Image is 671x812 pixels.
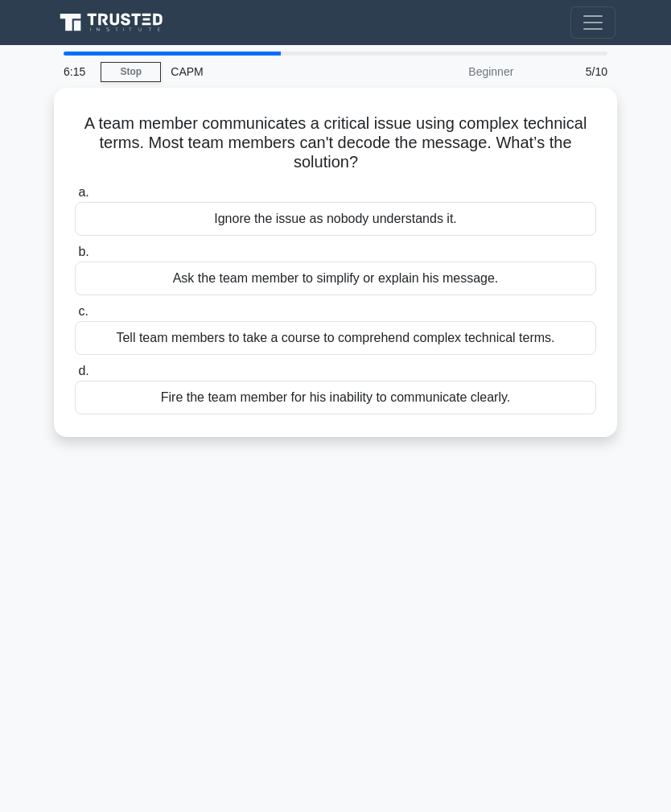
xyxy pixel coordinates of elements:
div: Tell team members to take a course to comprehend complex technical terms. [75,321,596,355]
h5: A team member communicates a critical issue using complex technical terms. Most team members can'... [73,113,598,173]
button: Toggle navigation [570,6,615,39]
span: c. [78,304,88,318]
a: Stop [101,62,161,82]
div: Fire the team member for his inability to communicate clearly. [75,381,596,414]
div: CAPM [161,56,382,88]
div: Ignore the issue as nobody understands it. [75,202,596,236]
span: b. [78,245,89,258]
div: Ask the team member to simplify or explain his message. [75,262,596,295]
div: 5/10 [523,56,617,88]
span: a. [78,185,89,199]
div: 6:15 [54,56,101,88]
span: d. [78,364,89,377]
div: Beginner [382,56,523,88]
